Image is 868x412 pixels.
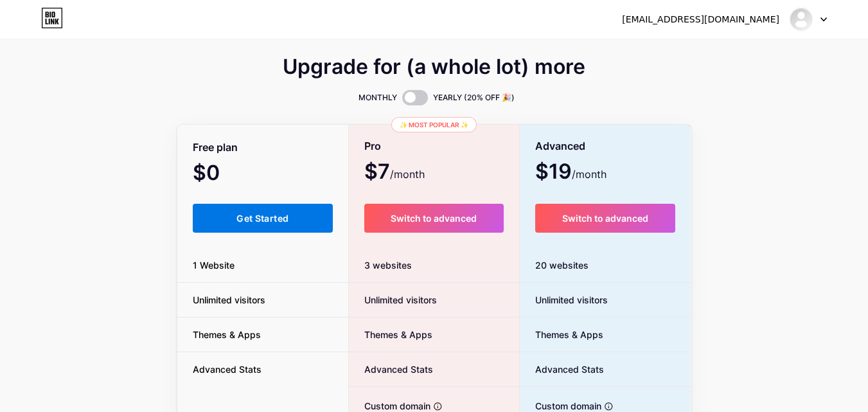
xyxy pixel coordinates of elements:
[520,248,691,283] div: 20 websites
[349,293,437,307] span: Unlimited visitors
[364,164,425,182] span: $7
[177,328,276,341] span: Themes & Apps
[391,213,477,224] span: Switch to advanced
[622,13,779,26] div: [EMAIL_ADDRESS][DOMAIN_NAME]
[364,204,504,233] button: Switch to advanced
[349,328,432,341] span: Themes & Apps
[177,363,277,376] span: Advanced Stats
[520,328,603,341] span: Themes & Apps
[349,363,433,376] span: Advanced Stats
[193,204,333,233] button: Get Started
[283,59,585,75] span: Upgrade for (a whole lot) more
[177,293,281,307] span: Unlimited visitors
[520,363,604,376] span: Advanced Stats
[359,91,397,104] span: MONTHLY
[236,213,288,224] span: Get Started
[535,135,585,157] span: Advanced
[349,248,519,283] div: 3 websites
[535,164,607,182] span: $19
[193,136,238,159] span: Free plan
[520,293,608,307] span: Unlimited visitors
[364,135,381,157] span: Pro
[390,166,425,182] span: /month
[789,7,813,31] img: b2bplanet
[433,91,515,104] span: YEARLY (20% OFF 🎉)
[193,165,254,183] span: $0
[391,117,477,132] div: ✨ Most popular ✨
[572,166,607,182] span: /month
[177,258,250,272] span: 1 Website
[562,213,648,224] span: Switch to advanced
[535,204,676,233] button: Switch to advanced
